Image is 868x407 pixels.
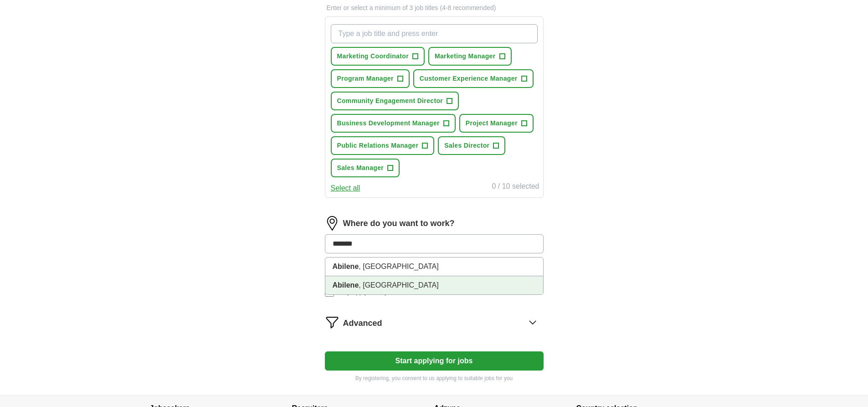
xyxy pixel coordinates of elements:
[325,258,543,276] li: , [GEOGRAPHIC_DATA]
[343,217,455,230] label: Where do you want to work?
[337,163,384,173] span: Sales Manager
[331,114,456,133] button: Business Development Manager
[331,159,400,177] button: Sales Manager
[331,92,459,110] button: Community Engagement Director
[459,114,534,133] button: Project Manager
[428,47,512,66] button: Marketing Manager
[466,118,518,128] span: Project Manager
[438,136,505,155] button: Sales Director
[420,74,518,83] span: Customer Experience Manager
[331,183,360,194] button: Select all
[325,276,543,294] li: , [GEOGRAPHIC_DATA]
[492,181,539,194] div: 0 / 10 selected
[325,315,339,330] img: filter
[337,141,419,150] span: Public Relations Manager
[325,3,544,13] p: Enter or select a minimum of 3 job titles (4-8 recommended)
[333,281,359,289] strong: Abilene
[413,69,534,88] button: Customer Experience Manager
[333,263,359,270] strong: Abilene
[435,52,496,61] span: Marketing Manager
[331,47,425,66] button: Marketing Coordinator
[325,216,339,231] img: location.png
[337,74,394,83] span: Program Manager
[331,136,435,155] button: Public Relations Manager
[325,351,544,371] button: Start applying for jobs
[337,52,409,61] span: Marketing Coordinator
[337,96,443,106] span: Community Engagement Director
[337,118,440,128] span: Business Development Manager
[444,141,489,150] span: Sales Director
[343,317,382,330] span: Advanced
[331,24,538,43] input: Type a job title and press enter
[331,69,410,88] button: Program Manager
[325,374,544,382] p: By registering, you consent to us applying to suitable jobs for you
